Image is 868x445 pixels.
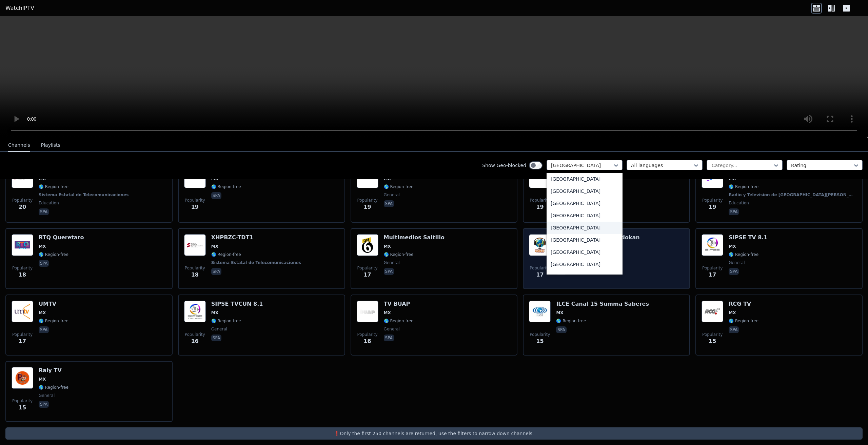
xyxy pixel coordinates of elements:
p: spa [211,192,221,199]
img: SIPSE TV 8.1 [702,234,723,256]
div: [GEOGRAPHIC_DATA] [547,197,623,209]
p: spa [211,335,221,341]
span: 🌎 Region-free [211,318,241,324]
span: 🌎 Region-free [39,252,68,257]
span: Popularity [185,332,205,337]
span: general [384,192,400,198]
span: 19 [363,203,371,211]
p: spa [39,326,49,333]
img: ILCE Canal 15 Summa Saberes [529,301,551,322]
span: education [729,200,749,206]
span: MX [384,244,391,249]
div: [GEOGRAPHIC_DATA] [547,185,623,197]
h6: Multimedios Saltillo [384,234,445,241]
p: spa [39,260,49,267]
p: spa [384,268,394,275]
span: 15 [536,337,544,345]
img: RTQ Queretaro [12,234,33,256]
span: 🌎 Region-free [729,318,758,324]
p: spa [729,208,739,215]
img: Multimedios Saltillo [357,234,378,256]
p: ❗️Only the first 250 channels are returned, use the filters to narrow down channels. [8,430,860,437]
span: 18 [191,271,199,279]
span: Popularity [357,265,378,271]
h6: Raly TV [39,367,68,374]
img: Raly TV [12,367,33,389]
p: spa [39,401,49,408]
h6: RTQ Queretaro [39,234,84,241]
span: 16 [191,337,199,345]
span: 🌎 Region-free [384,252,414,257]
span: 15 [709,337,716,345]
span: Popularity [530,265,550,271]
span: Popularity [357,198,378,203]
span: Popularity [530,332,550,337]
span: MX [384,310,391,316]
span: general [39,393,55,398]
div: [GEOGRAPHIC_DATA] [547,234,623,246]
p: spa [39,208,49,215]
span: Popularity [702,332,723,337]
span: 15 [19,404,26,412]
span: MX [39,310,46,316]
p: spa [384,335,394,341]
button: Channels [8,139,30,152]
span: Popularity [12,198,33,203]
span: Radio y Television de [GEOGRAPHIC_DATA][PERSON_NAME] [729,192,855,198]
span: 🌎 Region-free [211,252,241,257]
img: SIPSE TVCUN 8.1 [184,301,206,322]
h6: ILCE Canal 15 Summa Saberes [556,301,649,307]
a: WatchIPTV [5,4,34,12]
img: Radio y Television Budokan [529,234,551,256]
p: spa [729,268,739,275]
img: XHPBZC-TDT1 [184,234,206,256]
span: Sistema Estatal de Telecomunicaciones [211,260,301,265]
div: [GEOGRAPHIC_DATA] [547,246,623,258]
p: spa [556,326,566,333]
h6: UMTV [39,301,68,307]
span: 19 [709,203,716,211]
img: TV BUAP [357,301,378,322]
span: Popularity [357,332,378,337]
h6: XHPBZC-TDT1 [211,234,302,241]
h6: TV BUAP [384,301,414,307]
p: spa [211,268,221,275]
span: MX [729,244,736,249]
span: Popularity [530,198,550,203]
div: [GEOGRAPHIC_DATA] [547,222,623,234]
span: 🌎 Region-free [729,184,758,189]
label: Show Geo-blocked [482,162,526,169]
span: MX [39,377,46,382]
span: 18 [19,271,26,279]
span: 17 [709,271,716,279]
span: MX [729,310,736,316]
span: Sistema Estatal de Telecomunicaciones [39,192,129,198]
h6: SIPSE TVCUN 8.1 [211,301,263,307]
span: 17 [19,337,26,345]
span: Popularity [702,198,723,203]
div: [GEOGRAPHIC_DATA] [547,209,623,222]
div: [GEOGRAPHIC_DATA] [547,258,623,270]
span: Popularity [12,398,33,404]
span: 17 [363,271,371,279]
span: MX [211,310,218,316]
span: 🌎 Region-free [39,184,68,189]
span: 🌎 Region-free [729,252,758,257]
span: 🌎 Region-free [39,385,68,390]
span: 🌎 Region-free [556,318,586,324]
span: 🌎 Region-free [39,318,68,324]
span: MX [211,244,218,249]
span: 19 [191,203,199,211]
button: Playlists [41,139,60,152]
span: 16 [363,337,371,345]
span: general [211,326,227,332]
span: 🌎 Region-free [211,184,241,189]
span: 🌎 Region-free [384,318,414,324]
h6: RCG TV [729,301,758,307]
span: Popularity [702,265,723,271]
span: general [384,326,400,332]
div: [GEOGRAPHIC_DATA] [547,270,623,283]
img: UMTV [12,301,33,322]
div: [GEOGRAPHIC_DATA] [547,173,623,185]
span: 19 [536,203,544,211]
